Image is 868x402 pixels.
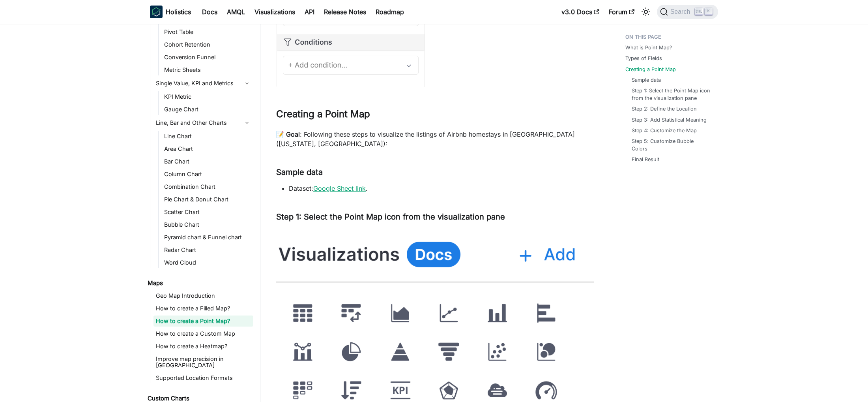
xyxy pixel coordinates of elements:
a: Creating a Point Map [625,66,676,73]
a: Combination Chart [162,181,253,192]
h3: Step 1: Select the Point Map icon from the visualization pane [276,212,594,222]
a: HolisticsHolistics [150,6,191,18]
a: What is Point Map? [625,44,672,51]
a: Word Cloud [162,257,253,268]
a: Conversion Funnel [162,52,253,63]
h2: Creating a Point Map [276,108,594,123]
a: Step 5: Customize Bubble Colors [632,137,710,152]
a: Visualizations [250,6,300,18]
a: Single Value, KPI and Metrics [153,77,253,90]
a: Maps [145,278,253,289]
a: Final Result [632,156,659,163]
a: Area Chart [162,143,253,154]
a: How to create a Filled Map? [153,303,253,314]
button: Switch between dark and light mode (currently light mode) [640,6,652,18]
span: Search [668,8,695,15]
a: Radar Chart [162,244,253,255]
a: Docs [197,6,222,18]
a: Bubble Chart [162,219,253,230]
h3: Sample data [276,167,594,177]
a: Step 2: Define the Location [632,105,697,113]
a: KPI Metric [162,91,253,102]
a: Pie Chart & Donut Chart [162,194,253,205]
a: AMQL [222,6,250,18]
a: Improve map precision in [GEOGRAPHIC_DATA] [153,353,253,371]
a: API [300,6,319,18]
a: Line Chart [162,131,253,142]
kbd: K [705,8,713,15]
a: Pivot Table [162,26,253,38]
a: Google Sheet link [313,184,366,192]
a: Forum [604,6,639,18]
a: Roadmap [371,6,409,18]
button: Search (Ctrl+K) [657,5,718,19]
p: 📝 : Following these steps to visualize the listings of Airbnb homestays in [GEOGRAPHIC_DATA] ([US... [276,130,594,148]
a: Metric Sheets [162,64,253,75]
a: Step 1: Select the Point Map icon from the visualization pane [632,87,710,102]
a: Cohort Retention [162,39,253,50]
a: Supported Location Formats [153,372,253,383]
a: Bar Chart [162,156,253,167]
a: Column Chart [162,169,253,180]
a: Line, Bar and Other Charts [153,116,253,129]
nav: Docs sidebar [142,24,260,402]
a: v3.0 Docs [557,6,604,18]
strong: Goal [286,130,300,138]
li: Dataset: . [289,184,594,193]
a: Sample data [632,76,661,84]
a: Step 4: Customize the Map [632,127,697,134]
a: Scatter Chart [162,207,253,218]
a: Geo Map Introduction [153,290,253,301]
a: Step 3: Add Statistical Meaning [632,116,707,124]
a: How to create a Heatmap? [153,341,253,352]
a: Types of Fields [625,54,662,62]
a: How to create a Custom Map [153,328,253,339]
b: Holistics [166,7,191,17]
a: How to create a Point Map? [153,316,253,327]
a: Release Notes [319,6,371,18]
a: Gauge Chart [162,104,253,115]
a: Pyramid chart & Funnel chart [162,232,253,243]
img: Holistics [150,6,163,18]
